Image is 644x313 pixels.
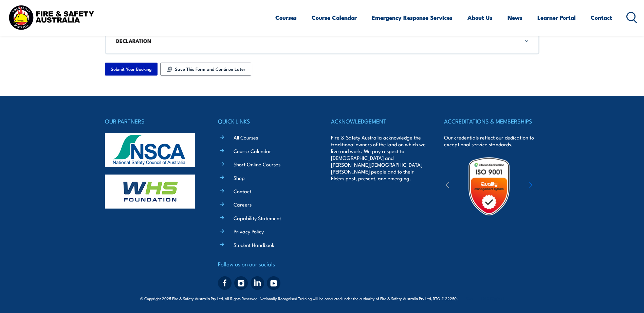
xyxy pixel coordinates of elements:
[234,214,281,221] a: Capability Statement
[459,156,519,216] img: Untitled design (19)
[331,134,426,182] p: Fire & Safety Australia acknowledge the traditional owners of the land on which we live and work....
[160,63,251,76] button: Save This Form and Continue Later
[218,116,313,126] h4: QUICK LINKS
[331,116,426,126] h4: ACKNOWLEDGEMENT
[218,259,313,269] h4: Follow us on our socials
[105,175,195,209] img: whs-logo-footer
[105,116,200,126] h4: OUR PARTNERS
[275,9,297,27] a: Courses
[519,175,578,198] img: ewpa-logo
[105,63,158,76] input: Submit Your Booking
[480,295,504,301] a: KND Digital
[444,134,539,148] p: Our credentials reflect our dedication to exceptional service standards.
[234,147,271,154] a: Course Calendar
[234,228,264,235] a: Privacy Policy
[372,9,453,27] a: Emergency Response Services
[466,296,504,301] span: Site:
[234,161,280,168] a: Short Online Courses
[234,187,251,195] a: Contact
[234,241,274,248] a: Student Handbook
[116,37,528,45] h3: DECLARATION
[234,174,245,181] a: Shop
[105,133,195,167] img: nsca-logo-footer
[444,116,539,126] h4: ACCREDITATIONS & MEMBERSHIPS
[105,28,539,54] div: DECLARATION
[140,295,504,301] span: © Copyright 2025 Fire & Safety Australia Pty Ltd, All Rights Reserved. Nationally Recognised Trai...
[508,9,522,27] a: News
[234,134,258,141] a: All Courses
[591,9,612,27] a: Contact
[234,201,252,208] a: Careers
[312,9,357,27] a: Course Calendar
[537,9,576,27] a: Learner Portal
[467,9,493,27] a: About Us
